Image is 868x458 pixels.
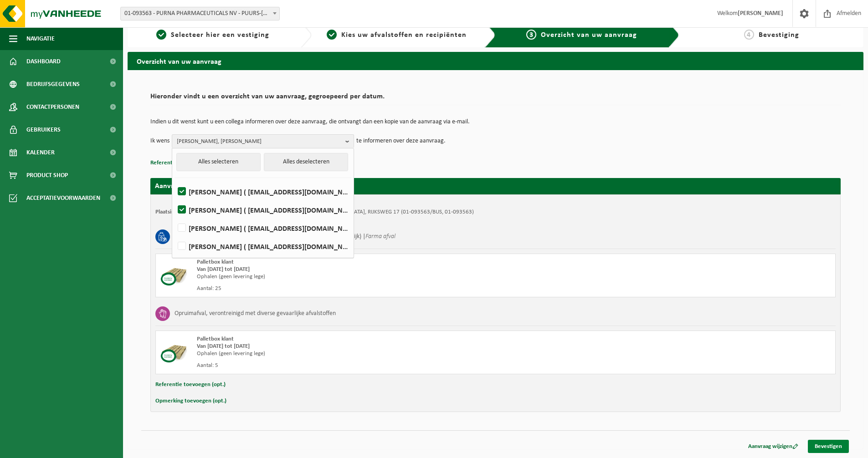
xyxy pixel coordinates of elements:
span: Bevestiging [759,31,799,39]
span: 1 [156,30,166,40]
span: 2 [327,30,337,40]
a: Bevestigen [808,440,849,453]
button: Referentie toevoegen (opt.) [150,157,221,169]
h2: Overzicht van uw aanvraag [128,52,863,70]
p: Ik wens [150,134,169,148]
label: [PERSON_NAME] ( [EMAIL_ADDRESS][DOMAIN_NAME] ) [176,185,349,198]
label: [PERSON_NAME] ( [EMAIL_ADDRESS][DOMAIN_NAME] ) [176,239,349,253]
h3: Opruimafval, verontreinigd met diverse gevaarlijke afvalstoffen [175,306,336,321]
span: Overzicht van uw aanvraag [541,31,637,39]
button: Referentie toevoegen (opt.) [155,379,226,391]
div: Aantal: 25 [197,285,532,292]
span: Navigatie [26,27,55,50]
i: Farma afval [365,233,395,240]
span: Product Shop [26,164,68,187]
label: [PERSON_NAME] ( [EMAIL_ADDRESS][DOMAIN_NAME] ) [176,221,349,235]
a: 2Kies uw afvalstoffen en recipiënten [316,30,478,41]
span: Selecteer hier een vestiging [171,31,269,39]
button: Alles selecteren [176,153,261,171]
span: 3 [526,30,536,40]
button: Alles deselecteren [264,153,348,171]
span: Acceptatievoorwaarden [26,187,100,209]
h2: Hieronder vindt u een overzicht van uw aanvraag, gegroepeerd per datum. [150,93,841,105]
p: te informeren over deze aanvraag. [356,134,446,148]
strong: Plaatsingsadres: [155,209,195,215]
span: 01-093563 - PURNA PHARMACEUTICALS NV - PUURS-SINT-AMANDS [120,7,280,20]
p: Indien u dit wenst kunt u een collega informeren over deze aanvraag, die ontvangt dan een kopie v... [150,119,841,125]
span: 01-093563 - PURNA PHARMACEUTICALS NV - PUURS-SINT-AMANDS [121,7,279,20]
span: Dashboard [26,50,61,73]
div: Ophalen (geen levering lege) [197,273,532,280]
strong: [PERSON_NAME] [738,10,783,17]
button: [PERSON_NAME], [PERSON_NAME] [172,134,354,148]
span: 4 [744,30,754,40]
span: Bedrijfsgegevens [26,73,80,96]
button: Opmerking toevoegen (opt.) [155,395,226,407]
div: Ophalen (geen levering lege) [197,350,532,357]
img: PB-CU.png [160,259,188,286]
span: [PERSON_NAME], [PERSON_NAME] [177,135,342,148]
span: Gebruikers [26,118,61,141]
a: 1Selecteer hier een vestiging [132,30,293,41]
strong: Van [DATE] tot [DATE] [197,266,250,272]
strong: Aanvraag voor [DATE] [155,183,223,190]
strong: Van [DATE] tot [DATE] [197,343,250,349]
label: [PERSON_NAME] ( [EMAIL_ADDRESS][DOMAIN_NAME] ) [176,203,349,217]
span: Contactpersonen [26,96,79,118]
span: Palletbox klant [197,259,234,265]
div: Aantal: 5 [197,362,532,369]
span: Palletbox klant [197,336,234,342]
span: Kalender [26,141,55,164]
a: Aanvraag wijzigen [741,440,805,453]
span: Kies uw afvalstoffen en recipiënten [341,31,467,39]
img: PB-CU.png [160,336,188,363]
